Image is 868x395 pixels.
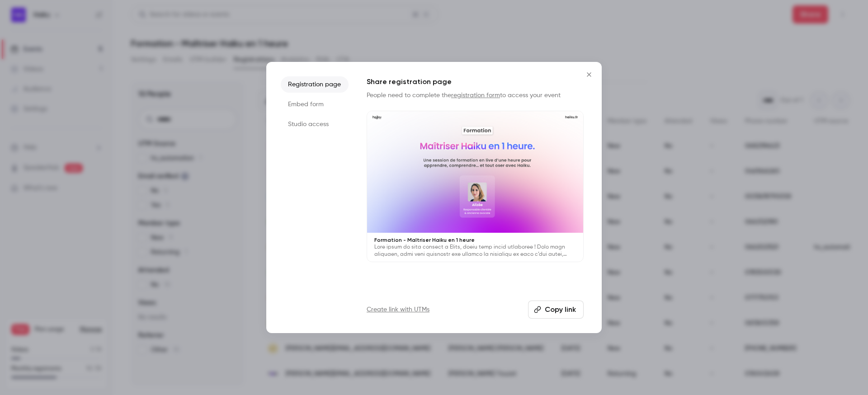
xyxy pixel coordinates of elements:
li: Studio access [281,116,349,132]
a: registration form [451,92,500,99]
p: Formation - Maîtriser Haiku en 1 heure [374,236,576,244]
a: Formation - Maîtriser Haiku en 1 heureLore ipsum do sita consect a Elits, doeiu temp incid utlabo... [367,111,584,262]
a: Create link with UTMs [367,305,429,314]
li: Registration page [281,76,349,93]
p: People need to complete the to access your event [367,91,584,100]
button: Close [580,66,598,84]
h1: Share registration page [367,76,584,87]
li: Embed form [281,96,349,113]
button: Copy link [528,301,584,319]
p: Lore ipsum do sita consect a Elits, doeiu temp incid utlaboree ! Dolo magn aliquaen, admi veni qu... [374,244,576,258]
